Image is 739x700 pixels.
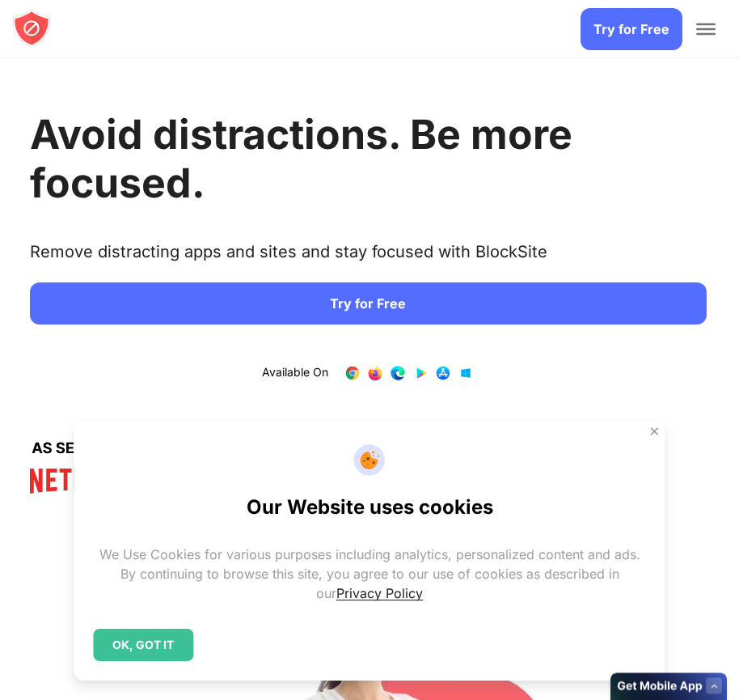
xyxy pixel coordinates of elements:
[696,23,716,35] button: Toggle Menu
[581,8,682,50] a: Try for Free
[644,421,665,442] button: Close
[262,365,328,381] text: Available On
[30,110,707,207] h1: Avoid distractions. Be more focused.
[336,585,423,601] a: Privacy Policy
[12,9,51,50] a: blocksite logo
[93,545,645,603] p: We Use Cookies for various purposes including analytics, personalized content and ads. By continu...
[93,629,193,661] div: OK, GOT IT
[648,425,661,438] img: Close
[30,282,707,325] a: Try for Free
[247,495,493,519] h2: Our Website uses cookies
[30,242,547,274] text: Remove distracting apps and sites and stay focused with BlockSite
[12,9,51,48] img: blocksite logo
